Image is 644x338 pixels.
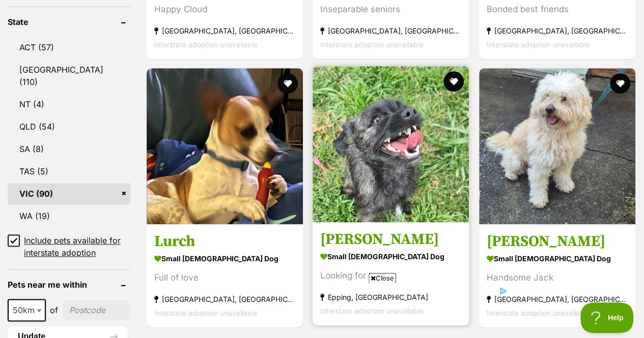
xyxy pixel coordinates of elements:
div: Handsome Jack [487,271,628,285]
button: favourite [444,71,464,91]
a: ACT (57) [8,37,130,58]
span: 50km [9,303,45,317]
div: Happy Cloud [154,2,295,16]
a: TAS (5) [8,161,130,182]
header: State [8,17,130,26]
strong: small [DEMOGRAPHIC_DATA] Dog [154,251,295,266]
strong: small [DEMOGRAPHIC_DATA] Dog [320,249,461,264]
header: Pets near me within [8,280,130,289]
a: Lurch small [DEMOGRAPHIC_DATA] Dog Full of love [GEOGRAPHIC_DATA], [GEOGRAPHIC_DATA] Interstate a... [147,224,303,327]
button: favourite [277,73,298,94]
span: Interstate adoption unavailable [487,40,590,48]
img: Jack Uffelman - Poodle (Toy) x Bichon Frise Dog [479,68,635,224]
strong: [GEOGRAPHIC_DATA], [GEOGRAPHIC_DATA] [487,292,628,306]
strong: small [DEMOGRAPHIC_DATA] Dog [487,251,628,266]
div: Looking for love [320,269,461,283]
span: Include pets available for interstate adoption [24,234,130,259]
a: NT (4) [8,94,130,115]
a: VIC (90) [8,183,130,204]
a: [GEOGRAPHIC_DATA] (110) [8,59,130,93]
span: Close [369,273,396,283]
a: [PERSON_NAME] small [DEMOGRAPHIC_DATA] Dog Looking for love Epping, [GEOGRAPHIC_DATA] Interstate ... [313,222,469,325]
a: [PERSON_NAME] small [DEMOGRAPHIC_DATA] Dog Handsome Jack [GEOGRAPHIC_DATA], [GEOGRAPHIC_DATA] Int... [479,224,635,327]
strong: [GEOGRAPHIC_DATA], [GEOGRAPHIC_DATA] [320,23,461,37]
span: Interstate adoption unavailable [320,40,424,48]
span: Interstate adoption unavailable [487,309,590,317]
h3: [PERSON_NAME] [487,232,628,251]
div: Inseparable seniors [320,2,461,16]
input: postcode [62,300,130,320]
a: QLD (54) [8,116,130,137]
span: Interstate adoption unavailable [154,40,258,48]
h3: [PERSON_NAME] [320,230,461,249]
a: SA (8) [8,138,130,160]
strong: [GEOGRAPHIC_DATA], [GEOGRAPHIC_DATA] [154,23,295,37]
div: Full of love [154,271,295,285]
iframe: Advertisement [137,287,508,333]
button: favourite [610,73,630,94]
a: Include pets available for interstate adoption [8,234,130,259]
iframe: Help Scout Beacon - Open [580,302,634,333]
strong: [GEOGRAPHIC_DATA], [GEOGRAPHIC_DATA] [487,23,628,37]
div: Bonded best friends [487,2,628,16]
img: Lurch - Fox Terrier x Chihuahua Dog [147,68,303,224]
span: of [50,304,58,316]
h3: Lurch [154,232,295,251]
a: WA (19) [8,205,130,227]
span: 50km [8,299,46,321]
img: Saoirse - Cairn Terrier x Chihuahua Dog [313,66,469,222]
